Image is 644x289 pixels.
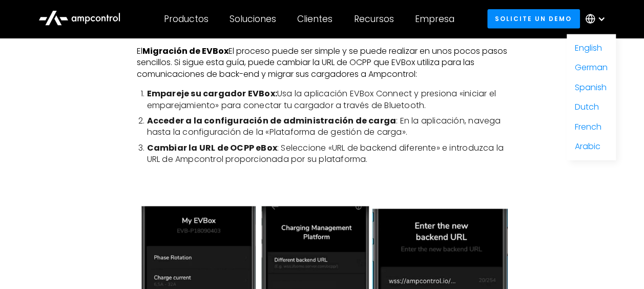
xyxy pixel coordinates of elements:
[575,81,607,93] a: Spanish
[354,13,393,25] div: Recursos
[230,13,276,25] div: Soluciones
[147,142,507,166] li: : Seleccione «URL de backend diferente» e introduzca la URL de Ampcontrol proporcionada por su pl...
[575,121,601,133] a: French
[147,88,507,111] li: Usa la aplicación EVBox Connect y presiona «iniciar el emparejamiento» para conectar tu cargador ...
[575,140,600,152] a: Arabic
[147,115,396,127] strong: Acceder a la configuración de administración de carga
[142,45,228,57] strong: Migración de EVBox
[415,13,454,25] div: Empresa
[297,13,333,25] div: Clientes
[575,42,602,54] a: English
[164,13,209,25] div: Productos
[487,9,580,28] a: Solicite un demo
[136,46,507,80] p: El El proceso puede ser simple y se puede realizar en unos pocos pasos sencillos. Si sigue esta g...
[575,101,599,113] a: Dutch
[147,88,277,99] strong: Empareje su cargador EVBox:
[147,142,277,154] strong: Cambiar la URL de OCPP eBox
[575,61,608,73] a: German
[147,115,507,138] li: : En la aplicación, navega hasta la configuración de la «Plataforma de gestión de carga».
